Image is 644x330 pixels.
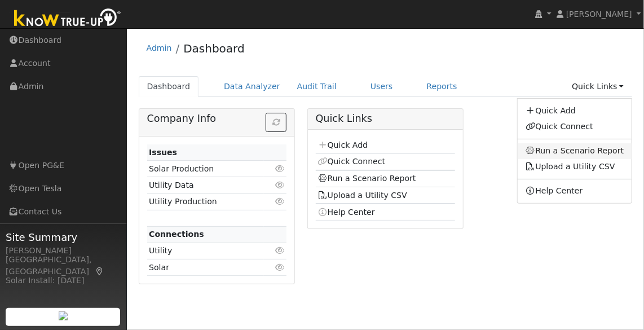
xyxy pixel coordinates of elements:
[316,113,456,125] h5: Quick Links
[563,76,632,97] a: Quick Links
[518,118,632,134] a: Quick Connect
[6,230,121,245] span: Site Summary
[566,10,632,19] span: [PERSON_NAME]
[183,42,245,55] a: Dashboard
[317,208,375,217] a: Help Center
[147,243,264,259] td: Utility
[418,76,466,97] a: Reports
[6,275,121,287] div: Solar Install: [DATE]
[289,76,345,97] a: Audit Trail
[147,161,264,177] td: Solar Production
[147,113,287,125] h5: Company Info
[518,103,632,118] a: Quick Add
[275,263,285,271] i: Click to view
[147,259,264,276] td: Solar
[149,148,177,157] strong: Issues
[275,197,285,205] i: Click to view
[275,181,285,189] i: Click to view
[317,157,385,166] a: Quick Connect
[139,76,199,97] a: Dashboard
[317,191,407,200] a: Upload a Utility CSV
[518,143,632,159] a: Run a Scenario Report
[275,247,285,254] i: Click to view
[147,177,264,193] td: Utility Data
[59,311,68,320] img: retrieve
[215,76,289,97] a: Data Analyzer
[275,165,285,173] i: Click to view
[317,140,368,149] a: Quick Add
[147,43,172,52] a: Admin
[6,245,121,257] div: [PERSON_NAME]
[147,193,264,210] td: Utility Production
[362,76,402,97] a: Users
[149,230,204,239] strong: Connections
[95,267,105,276] a: Map
[8,6,127,32] img: Know True-Up
[317,174,416,183] a: Run a Scenario Report
[526,162,615,171] a: Upload a Utility CSV
[518,183,632,199] a: Help Center
[6,254,121,278] div: [GEOGRAPHIC_DATA], [GEOGRAPHIC_DATA]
